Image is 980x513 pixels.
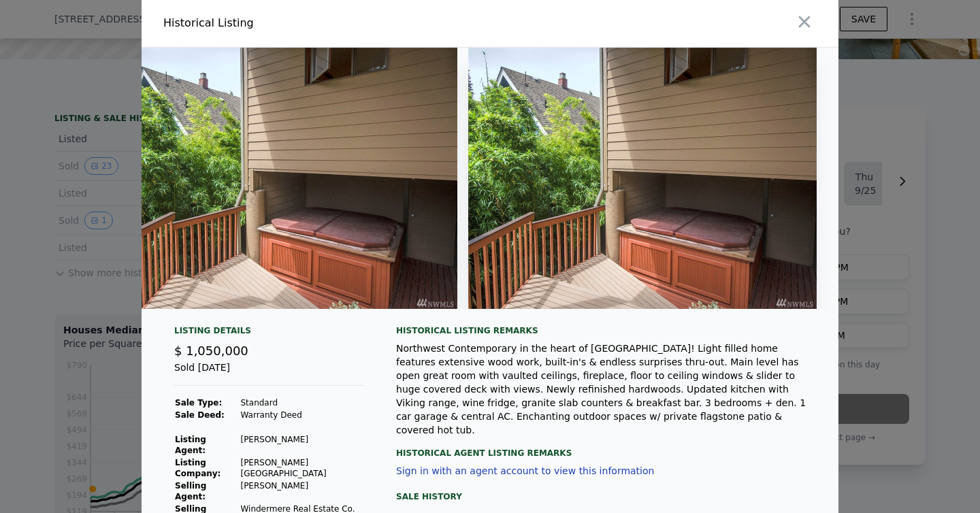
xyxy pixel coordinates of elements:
[240,457,363,480] td: [PERSON_NAME][GEOGRAPHIC_DATA]
[396,342,817,437] div: Northwest Contemporary in the heart of [GEOGRAPHIC_DATA]! Light filled home features extensive wo...
[175,410,225,420] strong: Sale Deed:
[240,397,363,409] td: Standard
[174,344,248,358] span: $ 1,050,000
[396,465,654,476] button: Sign in with an agent account to view this information
[468,48,817,309] img: Property Img
[396,325,817,336] div: Historical Listing remarks
[175,458,220,478] strong: Listing Company:
[174,361,363,386] div: Sold [DATE]
[175,435,206,455] strong: Listing Agent:
[163,15,485,31] div: Historical Listing
[175,481,206,501] strong: Selling Agent:
[240,480,363,503] td: [PERSON_NAME]
[175,398,222,408] strong: Sale Type:
[396,437,817,459] div: Historical Agent Listing Remarks
[174,325,363,342] div: Listing Details
[240,433,363,457] td: [PERSON_NAME]
[109,48,457,309] img: Property Img
[396,489,817,505] div: Sale History
[240,409,363,421] td: Warranty Deed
